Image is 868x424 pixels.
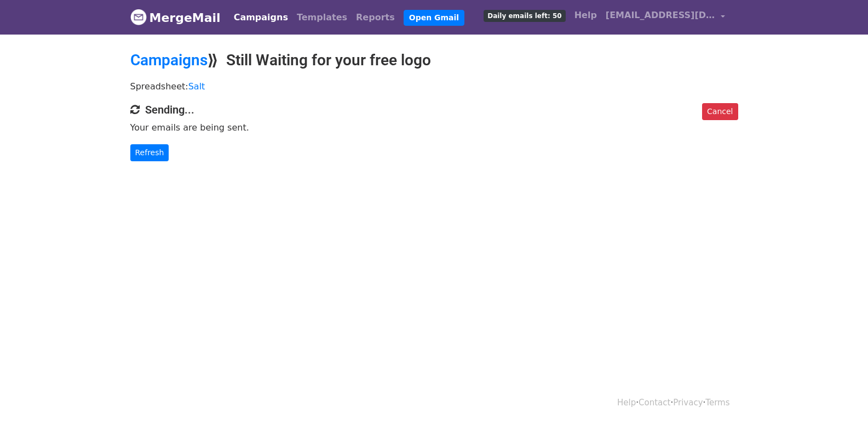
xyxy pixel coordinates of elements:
[130,51,738,70] h2: ⟫ Still Waiting for your free logo
[188,81,205,92] a: Salt
[404,10,464,26] a: Open Gmail
[130,9,147,25] img: MergeMail logo
[130,103,738,116] h4: Sending...
[813,371,868,424] iframe: Chat Widget
[639,398,670,408] a: Contact
[292,7,352,29] a: Templates
[601,4,729,30] a: [EMAIL_ADDRESS][DOMAIN_NAME]
[570,4,601,26] a: Help
[617,398,636,408] a: Help
[352,7,399,29] a: Reports
[702,103,738,120] a: Cancel
[479,4,570,26] a: Daily emails left: 50
[673,398,703,408] a: Privacy
[484,10,565,22] span: Daily emails left: 50
[130,144,169,161] a: Refresh
[130,81,738,92] p: Spreadsheet:
[130,6,221,29] a: MergeMail
[229,7,292,29] a: Campaigns
[606,9,715,22] span: [EMAIL_ADDRESS][DOMAIN_NAME]
[705,398,729,408] a: Terms
[130,51,208,69] a: Campaigns
[130,122,738,133] p: Your emails are being sent.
